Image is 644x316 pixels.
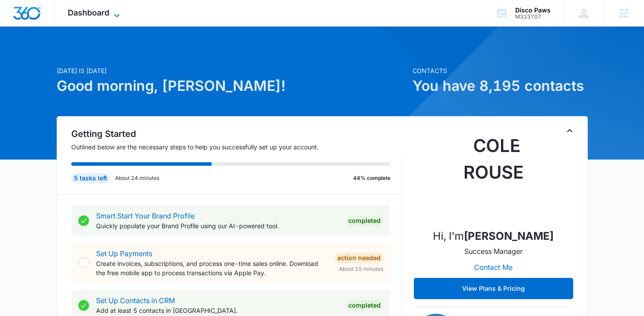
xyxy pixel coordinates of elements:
h2: Getting Started [71,127,401,140]
span: Dashboard [68,8,109,17]
p: Hi, I'm [433,228,554,244]
button: Toggle Collapse [564,125,575,136]
p: 44% complete [353,174,390,182]
div: Action Needed [335,253,383,263]
h1: Good morning, [PERSON_NAME]! [57,75,407,97]
a: Set Up Payments [96,249,152,258]
div: Completed [346,215,383,226]
button: View Plans & Pricing [414,278,573,299]
p: Success Manager [464,246,523,257]
img: Cole Rouse [449,133,538,221]
button: Contact Me [465,257,521,278]
p: Add at least 5 contacts in [GEOGRAPHIC_DATA]. [96,306,339,315]
a: Smart Start Your Brand Profile [96,211,195,220]
strong: [PERSON_NAME] [464,230,554,242]
p: Contacts [413,66,588,75]
div: 5 tasks left [71,173,110,183]
a: Set Up Contacts in CRM [96,296,175,305]
p: Create invoices, subscriptions, and process one-time sales online. Download the free mobile app t... [96,259,328,277]
span: About 15 minutes [339,265,383,273]
p: Quickly populate your Brand Profile using our AI-powered tool. [96,221,339,230]
p: About 24 minutes [115,174,159,182]
div: Completed [346,300,383,311]
p: [DATE] is [DATE] [57,66,407,75]
div: account id [515,14,551,20]
h1: You have 8,195 contacts [413,75,588,97]
p: Outlined below are the necessary steps to help you successfully set up your account. [71,142,401,152]
div: account name [515,7,551,14]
